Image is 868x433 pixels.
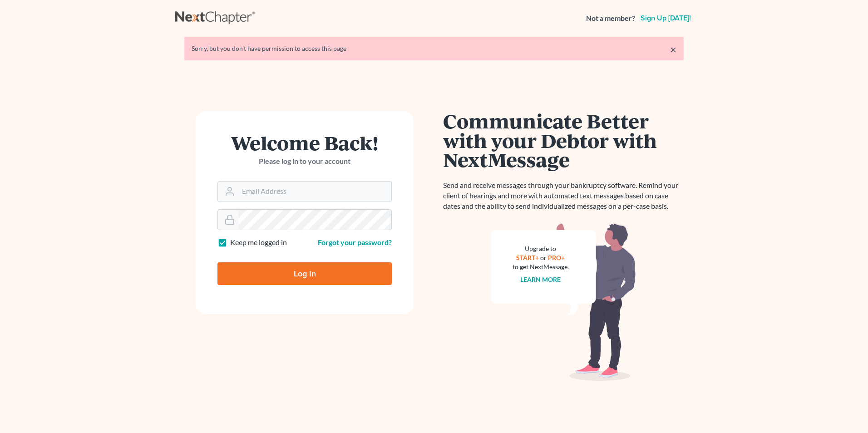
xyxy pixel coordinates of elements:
div: to get NextMessage. [513,262,569,271]
a: START+ [517,254,539,261]
a: Forgot your password? [318,238,392,246]
span: or [541,254,547,261]
div: Upgrade to [513,244,569,253]
p: Please log in to your account [217,156,392,167]
label: Keep me logged in [230,237,287,248]
a: × [670,44,676,55]
input: Email Address [238,182,391,202]
a: Sign up [DATE]! [639,15,693,22]
a: Learn more [521,276,561,283]
input: Log In [217,262,392,285]
strong: Not a member? [586,13,635,24]
h1: Communicate Better with your Debtor with NextMessage [443,111,684,169]
img: nextmessage_bg-59042aed3d76b12b5cd301f8e5b87938c9018125f34e5fa2b7a6b67550977c72.svg [491,222,636,381]
p: Send and receive messages through your bankruptcy software. Remind your client of hearings and mo... [443,180,684,212]
h1: Welcome Back! [217,133,392,153]
a: PRO+ [548,254,565,261]
div: Sorry, but you don't have permission to access this page [192,44,676,53]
